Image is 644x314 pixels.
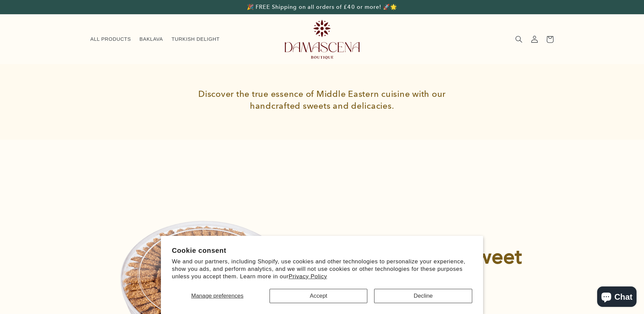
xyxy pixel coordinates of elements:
span: 🎉 FREE Shipping on all orders of £40 or more! 🚀🌟 [247,4,397,10]
a: BAKLAVA [135,32,167,47]
strong: Something Sweet is Here [354,244,522,294]
button: Decline [374,289,472,303]
button: Accept [270,289,367,303]
inbox-online-store-chat: Shopify online store chat [595,286,639,309]
img: Damascena Boutique [285,20,360,59]
summary: Search [511,32,527,47]
h2: Cookie consent [172,247,472,255]
button: Manage preferences [172,289,263,303]
span: TURKISH DELIGHT [171,36,220,42]
h1: Discover the true essence of Middle Eastern cuisine with our handcrafted sweets and delicacies. [182,78,462,122]
span: ALL PRODUCTS [90,36,131,42]
a: ALL PRODUCTS [86,32,135,47]
a: Damascena Boutique [282,17,362,62]
p: We and our partners, including Shopify, use cookies and other technologies to personalize your ex... [172,258,472,280]
span: BAKLAVA [140,36,163,42]
span: Manage preferences [191,293,243,299]
a: TURKISH DELIGHT [167,32,224,47]
a: Privacy Policy [289,273,327,280]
